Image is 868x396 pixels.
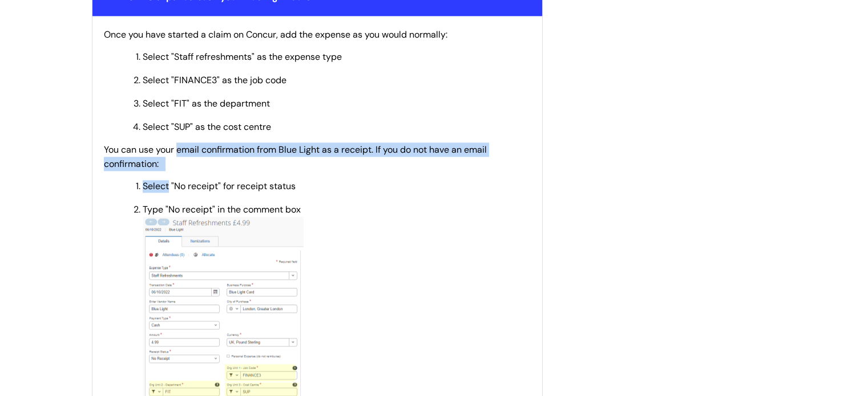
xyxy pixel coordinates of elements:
[143,74,286,86] span: Select "FINANCE3" as the job code
[104,144,487,170] span: You can use your email confirmation from Blue Light as a receipt. If you do not have an email con...
[143,121,271,133] span: Select "SUP" as the cost centre
[104,28,447,40] span: Once you have started a claim on Concur, add the expense as you would normally:
[143,180,296,192] span: Select "No receipt" for receipt status
[143,203,301,215] span: Type "No receipt" in the comment box
[143,97,270,109] span: Select "FIT" as the department
[143,51,342,63] span: Select "Staff refreshments" as the expense type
